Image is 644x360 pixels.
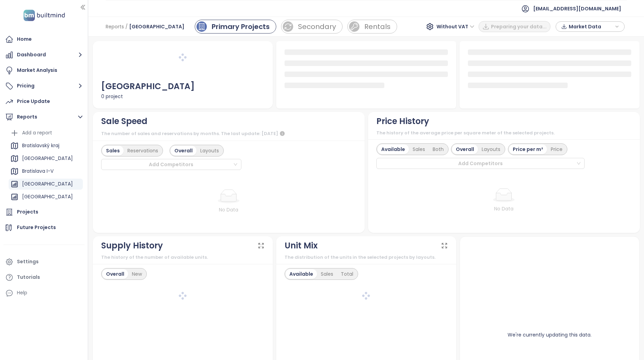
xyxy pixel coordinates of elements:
[478,144,504,154] div: Layouts
[17,257,39,266] div: Settings
[436,21,474,32] span: Without VAT
[364,21,391,32] div: Rentals
[3,32,85,46] a: Home
[121,206,336,214] div: No Data
[298,21,336,32] div: Secondary
[559,21,621,32] div: button
[17,66,57,75] div: Market Analysis
[22,180,73,188] div: [GEOGRAPHIC_DATA]
[317,269,337,279] div: Sales
[3,271,85,284] a: Tutorials
[376,115,429,128] div: Price History
[286,269,317,279] div: Available
[479,21,550,32] button: Preparing your data...
[17,288,27,297] div: Help
[285,239,318,252] div: Unit Mix
[9,179,83,190] div: [GEOGRAPHIC_DATA]
[3,286,85,300] div: Help
[9,191,83,202] div: [GEOGRAPHIC_DATA]
[101,239,163,252] div: Supply History
[9,166,83,177] div: Bratislava I-V
[17,35,32,44] div: Home
[3,110,85,124] button: Reports
[3,255,85,269] a: Settings
[22,167,54,176] div: Bratislava I-V
[195,20,276,34] a: primary
[101,130,356,138] div: The number of sales and reservations by months. The last update: [DATE]
[101,80,265,93] div: [GEOGRAPHIC_DATA]
[102,146,124,155] div: Sales
[17,273,40,282] div: Tutorials
[101,115,147,128] div: Sale Speed
[452,144,478,154] div: Overall
[509,144,547,154] div: Price per m²
[491,23,547,30] span: Preparing your data...
[337,269,357,279] div: Total
[569,21,613,32] span: Market Data
[3,64,85,77] a: Market Analysis
[22,192,73,201] div: [GEOGRAPHIC_DATA]
[347,20,397,34] a: rent
[396,205,612,212] div: No Data
[9,140,83,151] div: Bratislavský kraj
[547,144,566,154] div: Price
[9,153,83,164] div: [GEOGRAPHIC_DATA]
[196,146,223,155] div: Layouts
[3,95,85,108] a: Price Update
[101,254,265,261] div: The history of the number of available units.
[376,130,632,136] div: The history of the average price per square meter of the selected projects.
[285,254,448,261] div: The distribution of the units in the selected projects by layouts.
[17,223,56,232] div: Future Projects
[171,146,196,155] div: Overall
[22,154,73,163] div: [GEOGRAPHIC_DATA]
[125,20,128,33] span: /
[212,21,270,32] div: Primary Projects
[17,97,50,106] div: Price Update
[22,141,59,150] div: Bratislavský kraj
[106,20,124,33] span: Reports
[21,8,67,22] img: logo
[22,129,52,137] div: Add a report
[409,144,429,154] div: Sales
[17,208,38,216] div: Projects
[281,20,343,34] a: sale
[9,127,83,139] div: Add a report
[3,79,85,93] button: Pricing
[3,48,85,62] button: Dashboard
[377,144,409,154] div: Available
[533,0,621,17] span: [EMAIL_ADDRESS][DOMAIN_NAME]
[101,93,265,100] div: 0 project
[3,221,85,235] a: Future Projects
[124,146,162,155] div: Reservations
[129,20,184,33] span: [GEOGRAPHIC_DATA]
[429,144,448,154] div: Both
[3,205,85,219] a: Projects
[128,269,146,279] div: New
[102,269,128,279] div: Overall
